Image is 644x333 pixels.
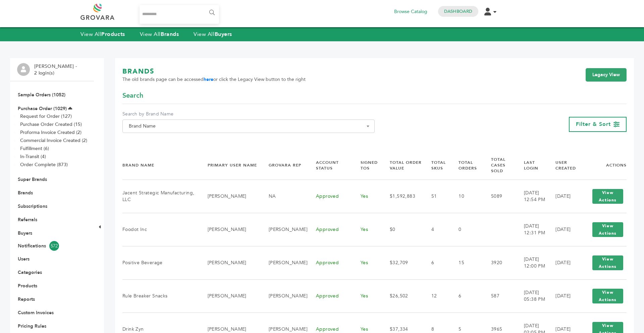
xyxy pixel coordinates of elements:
[450,279,482,313] td: 6
[199,213,260,246] td: [PERSON_NAME]
[126,122,371,131] span: Brand Name
[18,217,37,223] a: Referrals
[18,269,42,276] a: Categories
[122,246,199,279] td: Positive Beverage
[308,246,352,279] td: Approved
[260,279,308,313] td: [PERSON_NAME]
[352,246,381,279] td: Yes
[140,5,219,24] input: Search...
[140,31,179,38] a: View AllBrands
[450,246,482,279] td: 15
[450,180,482,213] td: 10
[122,213,199,246] td: Foodot Inc
[308,151,352,180] th: Account Status
[20,121,82,128] a: Purchase Order Created (15)
[547,151,581,180] th: User Created
[194,31,232,38] a: View AllBuyers
[199,246,260,279] td: [PERSON_NAME]
[547,246,581,279] td: [DATE]
[199,279,260,313] td: [PERSON_NAME]
[444,8,472,14] a: Dashboard
[18,230,32,236] a: Buyers
[381,279,423,313] td: $26,502
[516,213,547,246] td: [DATE] 12:31 PM
[423,151,450,180] th: Total SKUs
[381,246,423,279] td: $32,709
[450,151,482,180] th: Total Orders
[423,246,450,279] td: 6
[122,279,199,313] td: Rule Breaker Snacks
[80,31,125,38] a: View AllProducts
[516,279,547,313] td: [DATE] 05:38 PM
[423,279,450,313] td: 12
[581,151,627,180] th: Actions
[18,176,47,183] a: Super Brands
[20,161,68,168] a: Order Complete (873)
[547,180,581,213] td: [DATE]
[49,241,59,251] span: 572
[352,180,381,213] td: Yes
[122,91,143,100] span: Search
[20,153,46,160] a: In-Transit (4)
[18,190,33,196] a: Brands
[352,213,381,246] td: Yes
[352,279,381,313] td: Yes
[18,283,37,289] a: Products
[122,67,306,76] h1: BRANDS
[308,180,352,213] td: Approved
[18,310,54,316] a: Custom Invoices
[576,121,611,128] span: Filter & Sort
[18,241,86,251] a: Notifications572
[516,151,547,180] th: Last Login
[592,189,623,204] button: View Actions
[20,113,72,120] a: Request for Order (127)
[516,180,547,213] td: [DATE] 12:54 PM
[352,151,381,180] th: Signed TOS
[18,105,67,112] a: Purchase Order (1029)
[423,180,450,213] td: 51
[260,180,308,213] td: NA
[18,256,30,262] a: Users
[592,255,623,270] button: View Actions
[260,246,308,279] td: [PERSON_NAME]
[215,31,232,38] strong: Buyers
[308,279,352,313] td: Approved
[547,213,581,246] td: [DATE]
[547,279,581,313] td: [DATE]
[17,63,30,76] img: profile.png
[199,180,260,213] td: [PERSON_NAME]
[18,203,47,209] a: Subscriptions
[20,137,87,144] a: Commercial Invoice Created (2)
[204,76,213,83] a: here
[199,151,260,180] th: Primary User Name
[483,246,516,279] td: 3920
[122,111,375,117] label: Search by Brand Name
[592,289,623,303] button: View Actions
[122,120,375,133] span: Brand Name
[260,213,308,246] td: [PERSON_NAME]
[592,222,623,237] button: View Actions
[34,63,78,76] li: [PERSON_NAME] - 2 login(s)
[450,213,482,246] td: 0
[423,213,450,246] td: 4
[483,151,516,180] th: Total Cases Sold
[18,323,46,329] a: Pricing Rules
[483,180,516,213] td: 5089
[308,213,352,246] td: Approved
[516,246,547,279] td: [DATE] 12:00 PM
[18,92,65,98] a: Sample Orders (1052)
[381,151,423,180] th: Total Order Value
[381,180,423,213] td: $1,592,883
[20,145,49,152] a: Fulfillment (6)
[18,296,35,302] a: Reports
[586,68,627,82] a: Legacy View
[122,76,306,83] span: The old brands page can be accessed or click the Legacy View button to the right
[20,129,82,136] a: Proforma Invoice Created (2)
[483,279,516,313] td: 587
[381,213,423,246] td: $0
[101,31,125,38] strong: Products
[161,31,179,38] strong: Brands
[122,151,199,180] th: Brand Name
[122,180,199,213] td: Jacent Strategic Manufacturing, LLC
[394,8,427,15] a: Browse Catalog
